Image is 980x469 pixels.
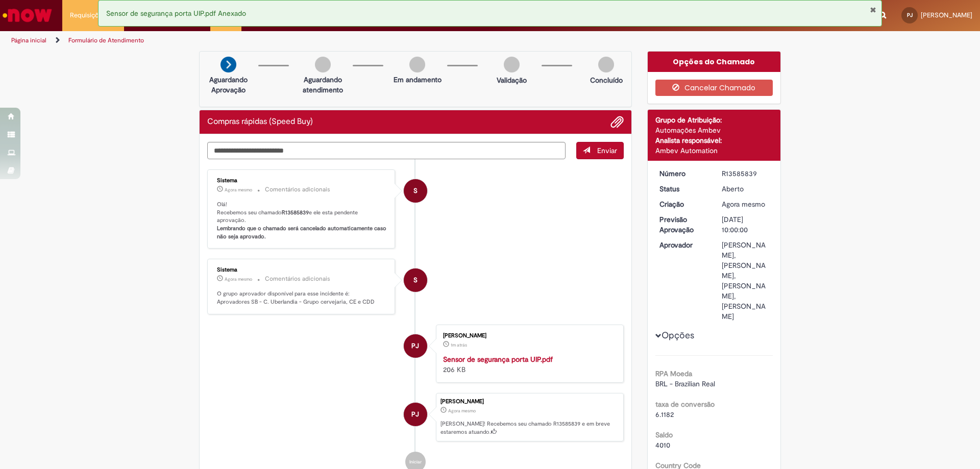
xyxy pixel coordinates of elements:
[870,6,876,14] button: Fechar Notificação
[207,142,566,159] textarea: Digite sua mensagem aqui...
[722,199,769,209] div: 01/10/2025 12:46:30
[590,75,623,85] p: Concluído
[70,10,106,20] span: Requisições
[652,184,715,194] dt: Status
[652,168,715,179] dt: Número
[411,334,419,358] span: PJ
[207,117,313,127] h2: Compras rápidas (Speed Buy) Histórico de tíquete
[655,440,670,450] span: 4010
[207,393,624,442] li: Pedro Antonio De Souza Junior
[497,75,527,85] p: Validação
[652,199,715,209] dt: Criação
[106,9,246,18] span: Sensor de segurança porta UIP.pdf Anexado
[610,115,624,129] button: Adicionar anexos
[655,135,773,145] div: Analista responsável:
[404,403,427,426] div: Pedro Antonio De Souza Junior
[282,209,309,216] b: R13585839
[451,342,467,348] span: 1m atrás
[655,430,673,439] b: Saldo
[648,52,781,72] div: Opções do Chamado
[11,36,46,44] a: Página inicial
[722,168,769,179] div: R13585839
[68,36,144,44] a: Formulário de Atendimento
[655,115,773,125] div: Grupo de Atribuição:
[265,185,330,194] small: Comentários adicionais
[440,399,618,405] div: [PERSON_NAME]
[404,268,427,292] div: System
[722,184,769,194] div: Aberto
[8,31,646,50] ul: Trilhas de página
[448,408,476,414] time: 01/10/2025 12:46:30
[394,75,442,85] p: Em andamento
[409,57,425,72] img: img-circle-grey.png
[220,57,236,72] img: arrow-next.png
[413,179,418,203] span: S
[443,355,553,364] a: Sensor de segurança porta UIP.pdf
[448,408,476,414] span: Agora mesmo
[655,125,773,135] div: Automações Ambev
[504,57,520,72] img: img-circle-grey.png
[722,240,769,322] div: [PERSON_NAME], [PERSON_NAME], [PERSON_NAME], [PERSON_NAME]
[655,400,715,409] b: taxa de conversão
[217,267,387,273] div: Sistema
[652,240,715,250] dt: Aprovador
[722,200,765,209] time: 01/10/2025 12:46:30
[225,187,252,193] span: Agora mesmo
[655,379,715,388] span: BRL - Brazilian Real
[225,187,252,193] time: 01/10/2025 12:46:42
[451,342,467,348] time: 01/10/2025 12:46:28
[652,214,715,235] dt: Previsão Aprovação
[404,334,427,358] div: Pedro Antonio De Souza Junior
[907,12,913,18] span: PJ
[413,268,418,292] span: S
[576,142,624,159] button: Enviar
[217,225,388,240] b: Lembrando que o chamado será cancelado automaticamente caso não seja aprovado.
[204,75,253,95] p: Aguardando Aprovação
[217,201,387,241] p: Olá! Recebemos seu chamado e ele esta pendente aprovação.
[225,276,252,282] time: 01/10/2025 12:46:38
[655,410,674,419] span: 6.1182
[655,369,692,378] b: RPA Moeda
[217,178,387,184] div: Sistema
[217,290,387,306] p: O grupo aprovador disponível para esse incidente é: Aprovadores SB - C. Uberlandia - Grupo cervej...
[655,145,773,156] div: Ambev Automation
[298,75,348,95] p: Aguardando atendimento
[722,200,765,209] span: Agora mesmo
[1,5,54,26] img: ServiceNow
[443,333,613,339] div: [PERSON_NAME]
[921,11,972,19] span: [PERSON_NAME]
[722,214,769,235] div: [DATE] 10:00:00
[265,275,330,283] small: Comentários adicionais
[655,80,773,96] button: Cancelar Chamado
[404,179,427,203] div: System
[597,146,617,155] span: Enviar
[225,276,252,282] span: Agora mesmo
[411,402,419,427] span: PJ
[443,354,613,375] div: 206 KB
[315,57,331,72] img: img-circle-grey.png
[440,420,618,436] p: [PERSON_NAME]! Recebemos seu chamado R13585839 e em breve estaremos atuando.
[598,57,614,72] img: img-circle-grey.png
